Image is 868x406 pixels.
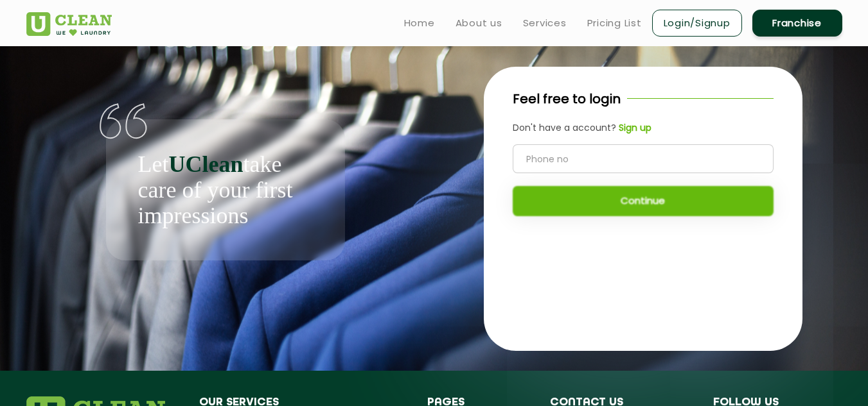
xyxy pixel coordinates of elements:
[100,103,148,139] img: quote-img
[456,15,502,31] a: About us
[26,12,112,36] img: UClean Laundry and Dry Cleaning
[513,121,616,134] span: Don't have a account?
[168,151,243,177] b: UClean
[513,144,774,173] input: Phone no
[404,15,435,31] a: Home
[587,15,642,31] a: Pricing List
[752,10,842,37] a: Franchise
[523,15,567,31] a: Services
[616,121,651,135] a: Sign up
[138,151,313,228] p: Let take care of your first impressions
[619,121,651,134] b: Sign up
[652,10,742,37] a: Login/Signup
[513,89,621,108] p: Feel free to login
